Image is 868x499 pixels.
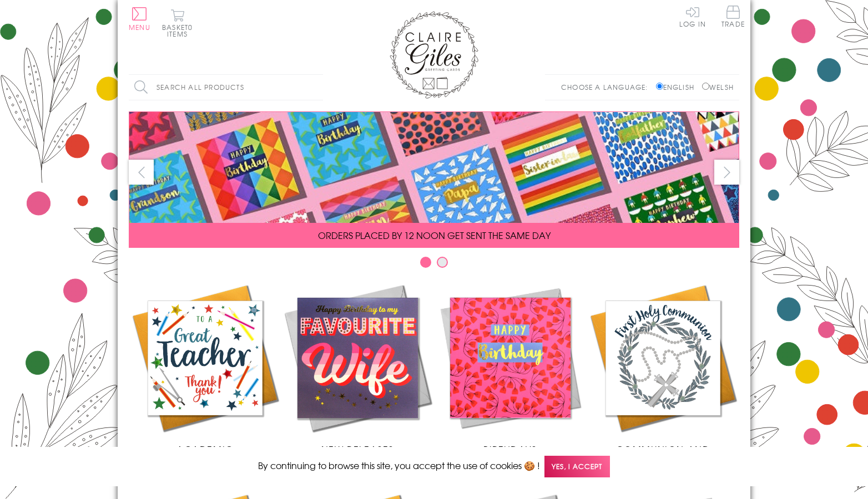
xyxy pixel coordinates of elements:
[167,22,193,39] span: 0 items
[437,257,448,268] button: Carousel Page 2
[721,6,745,29] a: Trade
[312,75,323,100] input: Search
[318,228,551,242] span: ORDERS PLACED BY 12 NOON GET SENT THE SAME DAY
[714,160,739,185] button: next
[587,282,739,469] a: Communion and Confirmation
[281,282,434,456] a: New Releases
[483,442,537,456] span: Birthdays
[129,282,281,456] a: Academic
[129,22,150,32] span: Menu
[656,82,700,92] label: English
[561,82,654,92] p: Choose a language:
[390,11,478,99] img: Claire Giles Greetings Cards
[129,160,154,185] button: prev
[162,9,193,37] button: Basket0 items
[721,6,745,27] span: Trade
[544,456,610,477] span: Yes, I accept
[616,442,710,469] span: Communion and Confirmation
[656,83,663,90] input: English
[679,6,706,27] a: Log In
[434,282,587,456] a: Birthdays
[129,75,323,100] input: Search all products
[129,256,739,273] div: Carousel Pagination
[702,82,734,92] label: Welsh
[702,83,709,90] input: Welsh
[321,442,394,456] span: New Releases
[420,257,431,268] button: Carousel Page 1 (Current Slide)
[176,442,234,456] span: Academic
[129,7,150,30] button: Menu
